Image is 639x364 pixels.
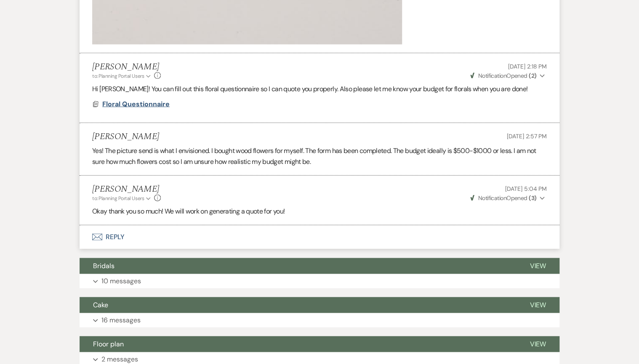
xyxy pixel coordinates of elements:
[93,301,108,309] span: Cake
[92,132,159,142] h5: [PERSON_NAME]
[530,261,546,270] span: View
[505,185,547,193] span: [DATE] 5:04 PM
[80,225,559,249] button: Reply
[80,336,516,352] button: Floor plan
[92,195,152,202] button: to: Planning Portal Users
[529,72,536,79] strong: ( 2 )
[92,84,547,95] p: Hi [PERSON_NAME]! You can fill out this floral questionnaire so I can quote you properly. Also pl...
[530,340,546,348] span: View
[507,132,547,140] span: [DATE] 2:57 PM
[470,194,536,202] span: Opened
[92,145,547,167] p: Yes! The picture send is what I envisioned. I bought wood flowers for myself. The form has been c...
[80,313,559,327] button: 16 messages
[93,261,114,270] span: Bridals
[92,206,547,217] p: Okay thank you so much! We will work on generating a quote for you!
[478,194,506,202] span: Notification
[92,72,152,80] button: to: Planning Portal Users
[530,301,546,309] span: View
[80,258,516,274] button: Bridals
[80,297,516,313] button: Cake
[469,194,547,203] button: NotificationOpened (3)
[93,340,124,348] span: Floor plan
[529,194,536,202] strong: ( 3 )
[470,72,536,79] span: Opened
[92,62,161,72] h5: [PERSON_NAME]
[101,315,141,326] p: 16 messages
[92,195,144,202] span: to: Planning Portal Users
[469,71,547,80] button: NotificationOpened (2)
[516,297,559,313] button: View
[478,72,506,79] span: Notification
[102,99,172,109] button: Floral Questionnaire
[101,276,141,287] p: 10 messages
[102,100,170,108] span: Floral Questionnaire
[516,336,559,352] button: View
[516,258,559,274] button: View
[508,63,547,70] span: [DATE] 2:18 PM
[80,274,559,288] button: 10 messages
[92,184,161,195] h5: [PERSON_NAME]
[92,73,144,79] span: to: Planning Portal Users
